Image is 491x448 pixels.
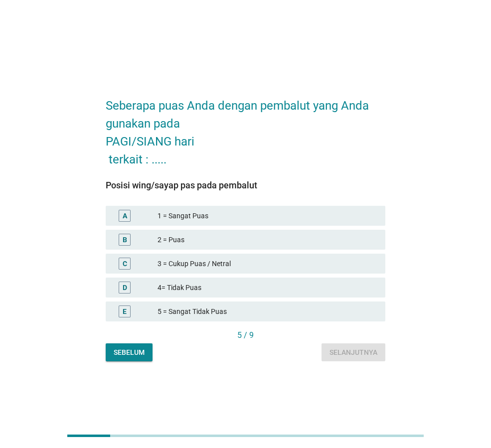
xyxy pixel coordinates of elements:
div: C [123,259,127,269]
div: 3 = Cukup Puas / Netral [158,258,377,270]
div: 1 = Sangat Puas [158,210,377,222]
div: D [123,283,127,293]
div: 4= Tidak Puas [158,282,377,294]
div: Posisi wing/sayap pas pada pembalut [106,178,385,192]
button: Sebelum [106,343,153,361]
div: 5 = Sangat Tidak Puas [158,305,377,317]
div: 2 = Puas [158,234,377,246]
div: Sebelum [114,347,145,358]
div: B [123,235,127,245]
h2: Seberapa puas Anda dengan pembalut yang Anda gunakan pada PAGI/SIANG hari terkait : ..... [106,87,385,168]
div: 5 / 9 [106,329,385,341]
div: A [123,211,127,221]
div: E [123,306,127,317]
